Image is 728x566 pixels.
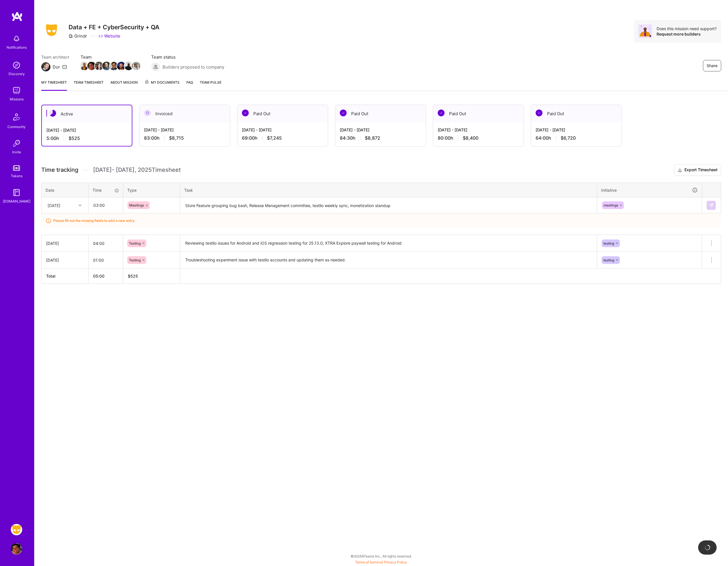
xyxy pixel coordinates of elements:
[92,187,119,193] div: Time
[79,204,81,207] i: icon Chevron
[118,61,125,71] a: Team Member Avatar
[603,241,614,245] span: testing
[674,164,721,176] button: Export Timesheet
[95,62,103,70] img: Team Member Avatar
[365,135,380,141] span: $8,872
[11,33,22,44] img: bell
[46,257,84,263] div: [DATE]
[433,105,524,122] div: Paid Out
[125,61,132,71] a: Team Member Avatar
[144,135,225,141] div: 83:00 h
[81,54,140,60] span: Team
[49,110,56,117] img: Active
[7,44,27,50] div: Notifications
[638,24,652,38] img: Avatar
[355,560,382,564] a: Terms of Service
[110,61,118,71] a: Team Member Avatar
[11,59,22,71] img: discovery
[102,62,111,70] img: Team Member Avatar
[98,33,120,39] a: Website
[657,31,717,37] div: Request more builders
[169,135,184,141] span: $8,715
[335,105,426,122] div: Paid Out
[463,135,478,141] span: $8,400
[707,63,717,69] span: Share
[41,79,67,91] a: My timesheet
[46,135,127,141] div: 5:00 h
[41,166,78,173] span: Time tracking
[41,62,50,71] img: Team Architect
[267,135,282,141] span: $7,245
[438,127,519,133] div: [DATE] - [DATE]
[128,274,138,278] span: $ 525
[340,110,347,116] img: Paid Out
[9,71,25,77] div: Discovery
[89,253,123,268] input: HH:MM
[129,203,144,207] span: Meetings
[10,96,24,102] div: Missions
[12,149,21,155] div: Invite
[561,135,576,141] span: $6,720
[41,22,62,38] img: Company Logo
[87,62,96,70] img: Team Member Avatar
[242,135,323,141] div: 69:00 h
[89,268,123,284] th: 05:00
[46,218,51,223] i: icon InfoOrange
[536,110,542,116] img: Paid Out
[139,105,230,122] div: Invoiced
[340,135,421,141] div: 84:30 h
[11,11,23,22] img: logo
[384,560,407,564] a: Privacy Policy
[200,79,221,91] a: Team Pulse
[145,79,180,91] a: My Documents
[46,240,84,246] div: [DATE]
[7,124,26,130] div: Community
[95,61,103,71] a: Team Member Avatar
[62,65,67,69] i: icon Mail
[438,135,519,141] div: 80:00 h
[536,127,617,133] div: [DATE] - [DATE]
[103,61,110,71] a: Team Member Avatar
[703,60,721,71] button: Share
[3,198,30,204] div: [DOMAIN_NAME]
[181,236,596,251] textarea: Reviewing testlio issues for Android and iOS regression testing for 25.13.0; XTRA Explore paywall...
[41,54,69,60] span: Team architect
[657,26,717,31] div: Does this mission need support?
[705,545,710,550] img: loading
[438,110,445,116] img: Paid Out
[42,105,132,123] div: Active
[678,167,682,173] i: icon Download
[11,85,22,96] img: teamwork
[69,33,87,39] div: Grindr
[48,202,60,208] div: [DATE]
[200,80,221,84] span: Team Pulse
[151,54,224,60] span: Team status
[11,138,22,149] img: Invite
[237,105,328,122] div: Paid Out
[11,524,22,535] img: Grindr: Data + FE + CyberSecurity + QA
[11,173,22,179] div: Tokens
[603,258,614,262] span: testing
[42,268,89,284] th: Total
[13,165,20,171] img: tokens
[531,105,622,122] div: Paid Out
[34,549,728,563] div: © 2025 ATeams Inc., All rights reserved.
[88,61,95,71] a: Team Member Avatar
[110,79,138,91] a: About Mission
[144,127,225,133] div: [DATE] - [DATE]
[129,258,141,262] span: Testing
[709,203,713,208] img: Submit
[89,198,123,213] input: HH:MM
[601,187,698,193] div: Initiative
[163,64,224,70] span: Builders proposed to company
[9,524,24,535] a: Grindr: Data + FE + CyberSecurity + QA
[355,560,407,564] span: |
[604,203,618,207] span: meetings
[74,79,104,91] a: Team timesheet
[46,127,127,133] div: [DATE] - [DATE]
[42,183,89,197] th: Date
[186,79,193,91] a: FAQ
[132,61,140,71] a: Team Member Avatar
[11,187,22,198] img: guide book
[132,62,140,70] img: Team Member Avatar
